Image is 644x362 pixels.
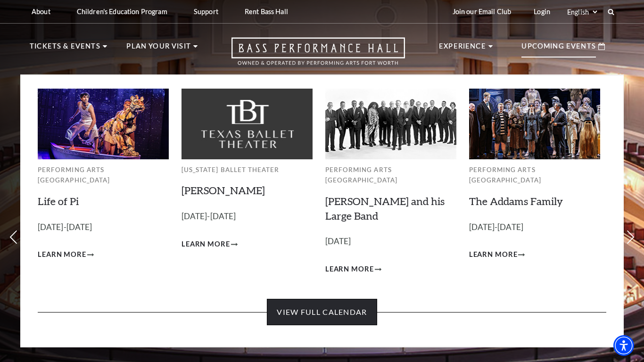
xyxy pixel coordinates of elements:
div: Accessibility Menu [613,335,634,356]
img: Performing Arts Fort Worth [325,89,456,159]
p: Upcoming Events [521,41,596,58]
a: Learn More Lyle Lovett and his Large Band [325,263,381,275]
p: Performing Arts [GEOGRAPHIC_DATA] [325,165,456,186]
p: Plan Your Visit [126,41,191,58]
select: Select: [565,8,599,16]
img: Texas Ballet Theater [182,89,313,159]
span: Learn More [182,239,230,250]
a: View Full Calendar [267,299,377,325]
a: Learn More Peter Pan [182,239,238,250]
p: Rent Bass Hall [245,8,288,16]
a: Open this option [198,37,439,74]
p: Support [194,8,218,16]
p: Experience [439,41,486,58]
a: [PERSON_NAME] [182,184,265,197]
p: Tickets & Events [30,41,100,58]
span: Learn More [469,249,518,261]
a: Learn More Life of Pi [38,249,94,261]
p: [DATE]-[DATE] [182,210,313,223]
p: Children's Education Program [77,8,167,16]
p: [DATE] [325,235,456,248]
span: Learn More [325,263,374,275]
p: Performing Arts [GEOGRAPHIC_DATA] [38,165,169,186]
a: Life of Pi [38,195,79,207]
p: [DATE]-[DATE] [38,221,169,234]
img: Performing Arts Fort Worth [38,89,169,159]
p: [US_STATE] Ballet Theater [182,165,313,175]
span: Learn More [38,249,86,261]
p: Performing Arts [GEOGRAPHIC_DATA] [469,165,600,186]
a: The Addams Family [469,195,563,207]
p: [DATE]-[DATE] [469,221,600,234]
a: Learn More The Addams Family [469,249,525,261]
img: Performing Arts Fort Worth [469,89,600,159]
p: About [32,8,50,16]
a: [PERSON_NAME] and his Large Band [325,195,445,222]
